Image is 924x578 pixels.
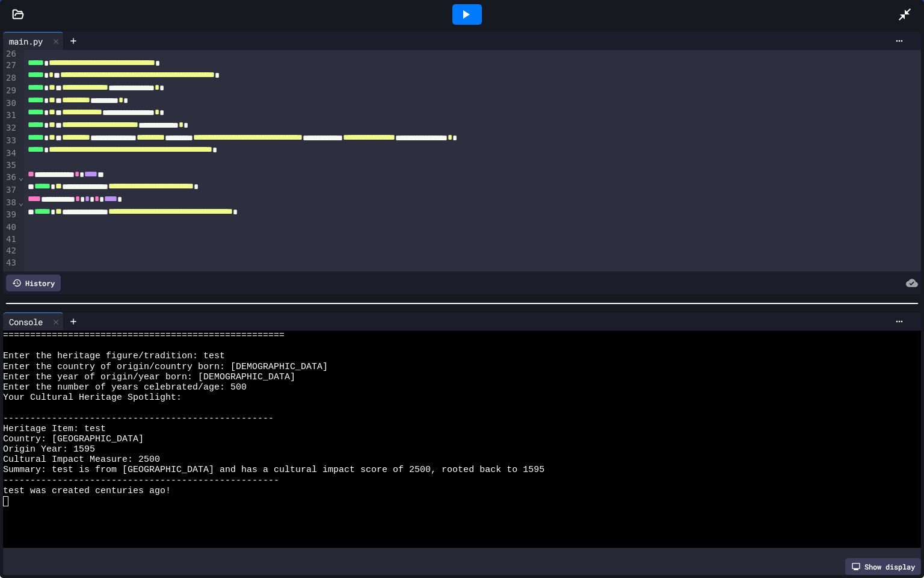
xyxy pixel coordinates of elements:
[3,362,328,372] span: Enter the country of origin/country born: [DEMOGRAPHIC_DATA]
[3,465,544,475] span: Summary: test is from [GEOGRAPHIC_DATA] and has a cultural impact score of 2500, rooted back to 1595
[3,414,274,424] span: --------------------------------------------------
[3,393,182,403] span: Your Cultural Heritage Spotlight:
[5,5,83,76] div: Chat with us now!Close
[3,455,160,465] span: Cultural Impact Measure: 2500
[3,476,279,486] span: ---------------------------------------------------
[3,486,171,496] span: test was created centuries ago!
[3,331,285,341] span: ====================================================
[3,372,295,382] span: Enter the year of origin/year born: [DEMOGRAPHIC_DATA]
[3,351,225,361] span: Enter the heritage figure/tradition: test
[3,382,247,393] span: Enter the number of years celebrated/age: 500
